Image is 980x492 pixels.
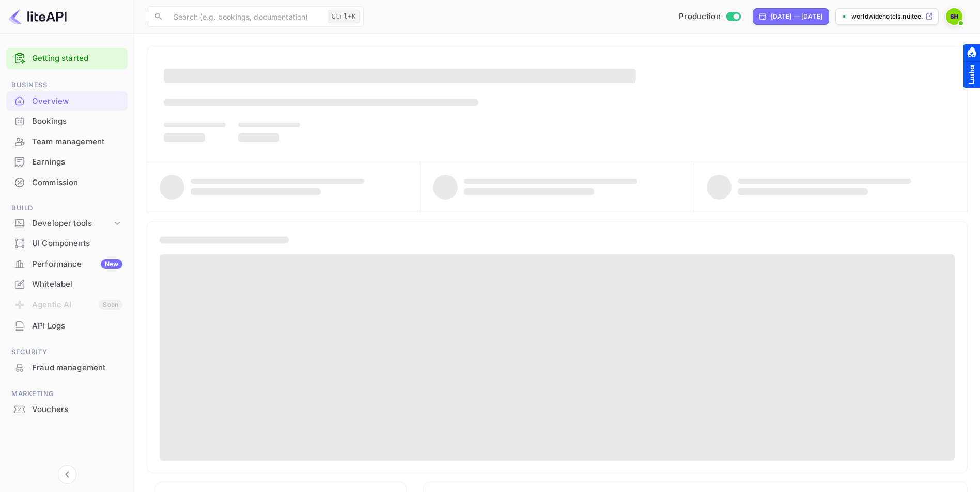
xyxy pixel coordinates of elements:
div: PerformanceNew [6,254,128,274]
a: Whitelabel [6,274,128,293]
div: Switch to Sandbox mode [675,11,744,23]
div: Whitelabel [32,278,122,290]
div: Developer tools [32,218,112,229]
div: Vouchers [6,400,128,420]
input: Search (e.g. bookings, documentation) [167,6,323,27]
img: LiteAPI logo [8,8,67,25]
a: Overview [6,91,128,110]
div: Earnings [6,152,128,172]
a: Bookings [6,111,128,130]
p: worldwidehotels.nuitee... [851,12,923,21]
div: Overview [32,95,122,107]
div: Bookings [6,111,128,132]
span: Build [6,203,128,214]
div: Getting started [6,48,128,69]
button: Collapse navigation [58,465,76,484]
a: UI Components [6,234,128,253]
div: Bookings [32,116,122,127]
a: Getting started [32,53,122,64]
div: Whitelabel [6,274,128,294]
div: Commission [6,173,128,193]
div: [DATE] — [DATE] [771,12,822,21]
img: Sheila Hunter [946,8,962,25]
div: New [101,259,122,269]
div: Fraud management [32,362,122,374]
div: UI Components [32,238,122,250]
span: Marketing [6,388,128,400]
div: Click to change the date range period [753,8,829,25]
a: Team management [6,132,128,151]
span: Security [6,347,128,358]
a: Vouchers [6,400,128,419]
div: Performance [32,258,122,270]
div: Vouchers [32,404,122,416]
a: Fraud management [6,358,128,377]
div: UI Components [6,234,128,254]
div: Team management [32,136,122,148]
a: PerformanceNew [6,254,128,273]
div: Commission [32,177,122,189]
div: Fraud management [6,358,128,378]
div: Overview [6,91,128,111]
div: Team management [6,132,128,152]
a: Earnings [6,152,128,171]
div: Developer tools [6,215,128,233]
div: Ctrl+K [328,10,360,23]
a: API Logs [6,316,128,335]
div: API Logs [32,320,122,332]
div: Earnings [32,156,122,168]
span: Business [6,79,128,91]
div: API Logs [6,316,128,336]
a: Commission [6,173,128,192]
span: Production [679,11,721,23]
